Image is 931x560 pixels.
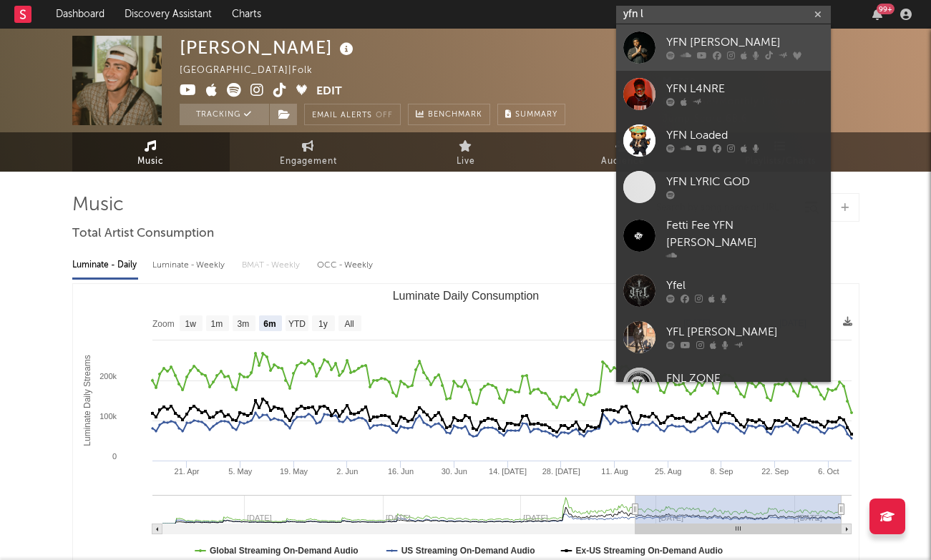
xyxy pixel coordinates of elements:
span: Summary [515,111,557,119]
text: 11. Aug [601,467,628,476]
a: YFN L4NRE [616,71,831,117]
span: Live [457,153,475,170]
text: 22. Sep [761,467,789,476]
text: 2. Jun [336,467,358,476]
text: 19. May [279,467,308,476]
text: 14. [DATE] [489,467,527,476]
div: YFN L4NRE [666,81,824,98]
a: Engagement [230,132,387,172]
text: 16. Jun [387,467,413,476]
a: FNL ZONE [616,360,831,407]
text: 28. [DATE] [542,467,580,476]
a: Fetti Fee YFN [PERSON_NAME] [616,210,831,267]
button: 99+ [872,9,882,20]
text: 1m [210,319,223,329]
text: Luminate Daily Streams [82,355,92,446]
div: YFN Loaded [666,127,824,144]
text: US Streaming On-Demand Audio [401,546,535,556]
text: Zoom [152,319,175,329]
text: 6m [263,319,276,329]
div: [GEOGRAPHIC_DATA] | Folk [180,62,329,79]
a: YFL [PERSON_NAME] [616,314,831,360]
text: Ex-US Streaming On-Demand Audio [575,546,723,556]
text: 100k [99,412,117,421]
div: YFN LYRIC GOD [666,174,824,191]
a: Music [72,132,230,172]
text: All [344,319,354,329]
div: 99 + [877,4,895,14]
text: 1w [185,319,196,329]
div: YFN [PERSON_NAME] [666,34,824,51]
text: 200k [99,372,117,380]
div: [PERSON_NAME] [180,36,357,59]
div: Yfel [666,277,824,295]
em: Off [376,112,393,119]
button: Email AlertsOff [304,104,401,125]
div: OCC - Weekly [317,253,374,277]
a: Benchmark [408,104,490,125]
span: Audience [601,153,645,170]
a: YFN LYRIC GOD [616,164,831,210]
div: Luminate - Daily [72,253,138,277]
text: 8. Sep [710,467,733,476]
div: Fetti Fee YFN [PERSON_NAME] [666,217,824,252]
text: 21. Apr [174,467,199,476]
text: 30. Jun [441,467,467,476]
a: YFN [PERSON_NAME] [616,24,831,71]
text: 1y [318,319,328,329]
text: 25. Aug [655,467,681,476]
div: YFL [PERSON_NAME] [666,324,824,341]
span: Engagement [280,153,337,170]
text: YTD [288,319,305,329]
button: Edit [316,83,342,101]
div: Luminate - Weekly [152,253,228,277]
a: Yfel [616,267,831,314]
text: 3m [237,319,249,329]
input: Search for artists [616,6,831,24]
button: Tracking [180,104,269,125]
text: 5. May [228,467,253,476]
span: Total Artist Consumption [72,225,214,242]
span: Music [137,153,164,170]
a: Live [387,132,545,172]
text: Global Streaming On-Demand Audio [210,546,359,556]
a: YFN Loaded [616,117,831,164]
a: Audience [545,132,702,172]
span: Benchmark [428,107,482,124]
text: Luminate Daily Consumption [392,290,539,302]
div: FNL ZONE [666,370,824,388]
text: 6. Oct [818,467,839,476]
text: 0 [112,452,116,461]
button: Summary [497,104,565,125]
